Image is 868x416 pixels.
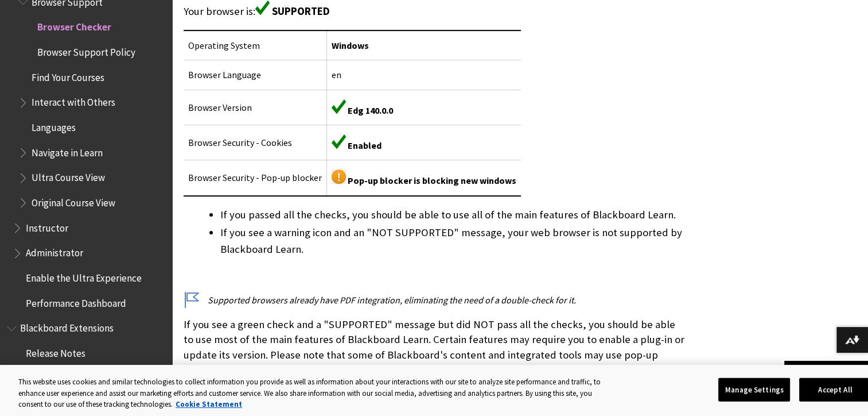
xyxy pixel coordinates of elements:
span: Find Your Courses [32,68,104,83]
li: If you passed all the checks, you should be able to use all of the main features of Blackboard Le... [220,207,687,223]
li: If you see a warning icon and an "NOT SUPPORTED" message, your web browser is not supported by Bl... [220,225,687,257]
span: Windows [332,40,369,51]
span: Blackboard Extensions [20,319,114,334]
span: Enable the Ultra Experience [26,268,142,284]
td: Browser Version [184,90,327,125]
span: Browser Support Policy [37,43,135,58]
span: Pop-up blocker is blocking new windows [348,175,516,186]
p: If you see a green check and a "SUPPORTED" message but did NOT pass all the checks, you should be... [184,317,687,378]
span: Original Course View [32,193,115,209]
img: Green supported icon [255,1,270,15]
td: Browser Language [184,60,327,90]
button: Manage Settings [718,378,790,402]
span: Navigate in Learn [32,143,103,159]
td: Browser Security - Cookies [184,125,327,160]
span: Languages [32,118,76,133]
img: Green supported icon [332,99,346,114]
td: Browser Security - Pop-up blocker [184,160,327,196]
p: Supported browsers already have PDF integration, eliminating the need of a double-check for it. [184,294,687,306]
a: Back to top [784,361,868,382]
span: Instructor [26,218,68,234]
span: Administrator [26,244,83,259]
span: en [332,69,341,80]
p: Your browser is: [184,1,687,19]
span: SUPPORTED [272,5,330,18]
a: More information about your privacy, opens in a new tab [176,399,242,409]
span: Edg 140.0.0 [348,105,393,116]
span: Release Notes [26,344,85,359]
img: Yellow warning icon [332,170,346,184]
span: Performance Dashboard [26,294,126,309]
div: This website uses cookies and similar technologies to collect information you provide as well as ... [18,376,608,410]
span: Enabled [348,140,382,151]
img: Green supported icon [332,134,346,149]
td: Operating System [184,30,327,60]
span: Ultra Course View [32,168,105,184]
span: Browser Checker [37,18,111,33]
span: Interact with Others [32,93,115,109]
